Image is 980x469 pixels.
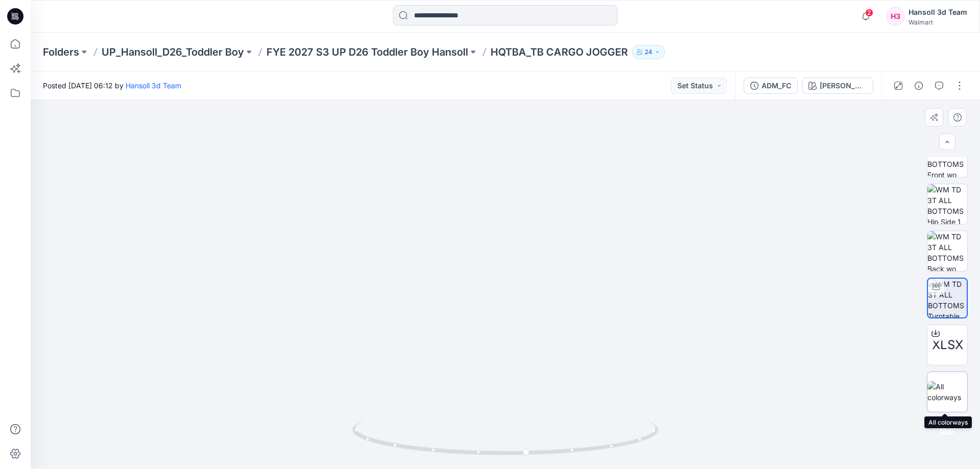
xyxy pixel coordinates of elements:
[126,81,181,90] a: Hansoll 3d Team
[762,80,791,91] div: ADM_FC
[865,9,873,17] span: 2
[744,78,798,94] button: ADM_FC
[909,18,967,26] div: Walmart
[820,80,867,91] div: [PERSON_NAME] RED
[886,7,904,26] div: H3
[491,45,628,59] p: HQTBA_TB CARGO JOGGER
[927,137,967,177] img: WM TD 3T ALL BOTTOMS Front wo Avatar
[802,78,873,94] button: [PERSON_NAME] RED
[927,381,967,403] img: All colorways
[932,336,963,354] span: XLSX
[911,78,927,94] button: Details
[928,279,967,317] img: WM TD 3T ALL BOTTOMS Turntable with Avatar
[645,46,652,58] p: 24
[927,184,967,224] img: WM TD 3T ALL BOTTOMS Hip Side 1 wo Avatar
[927,231,967,271] img: WM TD 3T ALL BOTTOMS Back wo Avatar
[266,45,468,59] a: FYE 2027 S3 UP D26 Toddler Boy Hansoll
[909,6,967,18] div: Hansoll 3d Team
[102,45,244,59] a: UP_Hansoll_D26_Toddler Boy
[632,45,665,59] button: 24
[43,80,181,91] span: Posted [DATE] 06:12 by
[43,45,79,59] a: Folders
